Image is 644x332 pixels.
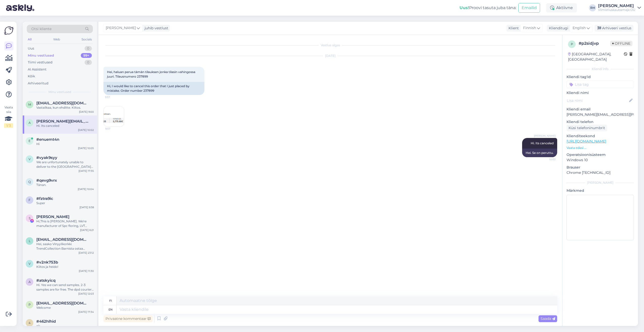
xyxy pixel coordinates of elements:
[36,260,58,265] span: #v2nk753b
[567,125,607,131] div: Küsi telefoninumbrit
[571,42,573,46] span: p
[36,178,57,183] span: #qevg9vrx
[522,149,557,157] div: Hei. Se on peruttu.
[567,146,634,150] p: Vaata edasi ...
[29,157,31,161] span: v
[105,95,124,99] span: 9:57
[523,25,536,31] span: Finnish
[29,280,31,284] span: a
[36,119,89,124] span: alex.ginman@hotmail.com
[103,82,204,95] div: Hi, I would like to cancel this order that I just placed by mistake. Order number 237899
[36,265,94,269] div: Kiitos ja heido!
[27,36,33,43] div: All
[103,43,557,48] div: Vestlus algas
[36,196,53,201] span: #fztra9ic
[567,165,634,170] p: Brauser
[541,316,555,321] span: Saada
[534,134,556,138] span: [PERSON_NAME]
[36,219,94,228] div: Hi,This is [PERSON_NAME]. We're manufacturer of Spc floring, LVT flooring and Wpc wall panel from...
[567,119,634,125] p: Kliendi telefon
[4,26,14,35] img: Askly Logo
[567,74,634,80] p: Kliendi tag'id
[85,60,92,65] div: 0
[36,160,94,169] div: We are unfortunately unable to deliver to the [GEOGRAPHIC_DATA] due tot the customs difficulties.
[36,215,69,219] span: Sophia Meng
[579,40,610,46] div: # p2sidjvp
[506,26,519,31] div: Klient
[589,4,596,11] div: RH
[567,98,628,103] input: Lisa nimi
[36,183,94,187] div: Tänan.
[568,52,624,62] div: [GEOGRAPHIC_DATA], [GEOGRAPHIC_DATA]
[78,251,94,255] div: [DATE] 23:12
[36,301,89,305] span: phynnine@gmail.com
[79,269,94,273] div: [DATE] 11:30
[109,296,112,305] div: fi
[546,3,577,12] div: Aktiivne
[36,278,56,283] span: #atskyicq
[78,146,94,150] div: [DATE] 10:05
[567,112,634,117] p: [PERSON_NAME][EMAIL_ADDRESS][PERSON_NAME][DOMAIN_NAME]
[103,315,153,322] div: Privaatne kommentaar
[36,105,94,110] div: Vastailkaa, kun ehditte. Kiitos.
[29,321,31,325] span: 4
[567,157,634,163] p: Windows 10
[567,133,634,139] p: Klienditeekond
[36,242,94,251] div: Hei, saako Vinyylikorkki TrendCollection Barnista ostaa mallipalan?
[567,152,634,157] p: Operatsioonisüsteem
[567,180,634,185] div: [PERSON_NAME]
[567,81,634,88] input: Lisa tag
[598,8,635,12] div: Viimistluskaubamaja OÜ
[28,74,35,79] div: Kõik
[36,124,94,128] div: Hi. Its canceled
[29,216,31,220] span: S
[78,187,94,191] div: [DATE] 10:04
[107,70,196,78] span: Hei, haluan perua tämän tilauksen jonka tilasin vahingossa juuri. Tilausnumero 237899
[567,139,606,144] a: [URL][DOMAIN_NAME]
[28,81,48,86] div: Arhiveeritud
[567,67,634,71] div: Kliendi info
[567,90,634,96] p: Kliendi nimi
[567,170,634,175] p: Chrome [TECHNICAL_ID]
[28,46,34,51] div: Uus
[29,262,31,266] span: v
[48,90,71,94] span: Minu vestlused
[143,26,168,31] div: juhib vestlust
[105,127,124,131] span: 9:57
[29,139,31,143] span: e
[104,106,124,127] img: Attachment
[36,155,57,160] span: #vyak9syy
[598,4,641,12] a: [PERSON_NAME]Viimistluskaubamaja OÜ
[79,205,94,209] div: [DATE] 9:38
[29,121,31,125] span: a
[567,107,634,112] p: Kliendi email
[78,310,94,314] div: [DATE] 17:34
[81,53,92,58] div: 99+
[595,25,633,32] div: Arhiveeri vestlus
[85,46,92,51] div: 0
[518,3,540,13] button: Emailid
[36,237,89,242] span: laurajane3@hotmail.com
[28,67,46,72] div: AI Assistent
[36,101,89,105] span: matuse1000@gmail.com
[531,141,554,145] span: Hi. Its canceled
[598,4,635,8] div: [PERSON_NAME]
[78,292,94,296] div: [DATE] 12:03
[28,53,54,58] div: Minu vestlused
[80,228,94,232] div: [DATE] 6:21
[109,305,113,314] div: en
[36,137,59,142] span: #enuemt4n
[4,123,13,128] div: 1 / 3
[52,36,61,43] div: Web
[28,60,52,65] div: Tiimi vestlused
[36,201,94,205] div: Super
[460,5,516,11] div: Proovi tasuta juba täna:
[460,5,469,10] b: Uus!
[31,26,51,32] span: Otsi kliente
[29,198,31,202] span: f
[78,169,94,173] div: [DATE] 17:35
[567,188,634,193] p: Märkmed
[103,54,557,58] div: [DATE]
[36,305,94,310] div: Welcome
[29,239,31,243] span: l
